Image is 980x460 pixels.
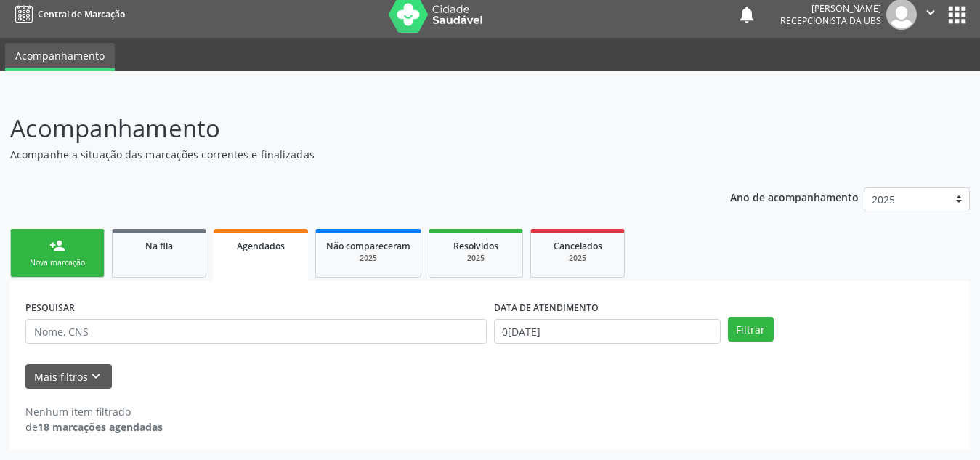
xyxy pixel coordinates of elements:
div: de [25,419,163,435]
span: Agendados [237,240,285,252]
span: Resolvidos [453,240,498,252]
span: Na fila [145,240,173,252]
i:  [923,4,939,20]
label: PESQUISAR [25,296,75,319]
span: Cancelados [554,240,602,252]
p: Acompanhe a situação das marcações correntes e finalizadas [10,147,682,162]
p: Acompanhamento [10,110,682,147]
button: notifications [737,4,757,25]
button: Filtrar [728,317,774,342]
i: keyboard_arrow_down [88,368,104,384]
div: [PERSON_NAME] [780,2,881,15]
button: Mais filtroskeyboard_arrow_down [25,364,112,390]
a: Acompanhamento [5,43,115,71]
button: apps [944,2,970,28]
span: Recepcionista da UBS [780,15,881,27]
input: Selecione um intervalo [494,319,721,344]
div: 2025 [541,253,614,264]
div: 2025 [326,253,410,264]
div: Nenhum item filtrado [25,404,163,419]
div: 2025 [440,253,512,264]
div: person_add [49,238,65,254]
input: Nome, CNS [25,319,487,344]
div: Nova marcação [21,257,94,268]
span: Não compareceram [326,240,410,252]
label: DATA DE ATENDIMENTO [494,296,599,319]
strong: 18 marcações agendadas [38,420,163,434]
p: Ano de acompanhamento [730,187,859,206]
span: Central de Marcação [38,8,125,20]
a: Central de Marcação [10,2,125,26]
